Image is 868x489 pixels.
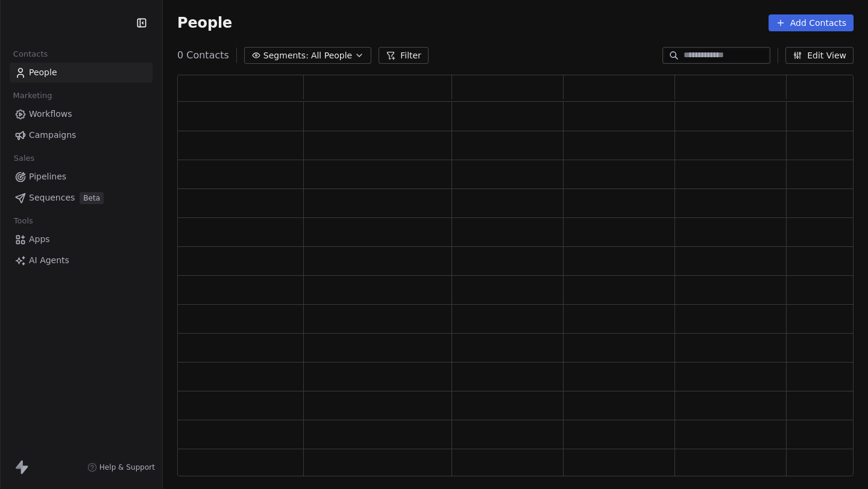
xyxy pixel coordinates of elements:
span: Apps [29,233,50,246]
span: Pipelines [29,170,66,183]
span: Tools [8,212,38,230]
span: 0 Contacts [177,48,229,63]
a: Pipelines [10,167,153,187]
span: People [29,66,57,79]
span: Help & Support [99,463,155,472]
span: AI Agents [29,254,69,267]
span: Workflows [29,108,72,120]
span: Sequences [29,192,75,204]
a: Campaigns [10,125,153,145]
a: Help & Support [87,463,155,472]
span: Campaigns [29,129,76,142]
a: People [10,63,153,83]
a: AI Agents [10,251,153,270]
a: Apps [10,229,153,249]
a: Workflows [10,104,153,124]
a: SequencesBeta [10,188,153,208]
span: People [177,14,232,32]
button: Edit View [785,47,854,64]
span: Segments: [263,49,309,62]
span: Beta [80,192,104,204]
button: Add Contacts [769,14,854,31]
span: Marketing [8,87,57,105]
button: Filter [379,47,429,64]
span: Contacts [8,45,53,63]
span: All People [311,49,352,62]
span: Sales [8,149,40,167]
